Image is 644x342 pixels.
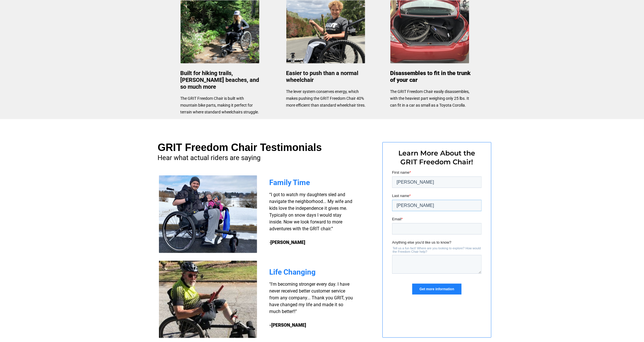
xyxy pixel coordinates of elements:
[271,240,306,245] strong: [PERSON_NAME]
[286,70,359,83] span: Easier to push than a normal wheelchair
[390,70,471,83] span: Disassembles to fit in the trunk of your car
[270,178,310,187] span: Family Time
[270,322,307,328] strong: -[PERSON_NAME]
[392,170,482,306] iframe: Form 0
[390,89,470,107] span: The GRIT Freedom Chair easily disassembles, with the heaviest part weighing only 25 lbs. It can f...
[270,268,316,276] span: Life Changing
[286,89,366,107] span: The lever system conserves energy, which makes pushing the GRIT Freedom Chair 40% more efficient ...
[158,142,322,153] span: GRIT Freedom Chair Testimonials
[270,281,353,314] span: "I'm becoming stronger every day. I have never received better customer service from any company....
[181,70,259,90] span: Built for hiking trails, [PERSON_NAME] beaches, and so much more
[399,149,475,166] span: Learn More About the GRIT Freedom Chair!
[158,154,261,162] span: Hear what actual riders are saying
[270,192,353,245] span: “I got to watch my daughters sled and navigate the neighborhood... My wife and kids love the inde...
[181,96,259,114] span: The GRIT Freedom Chair is built with mountain bike parts, making it perfect for terrain where sta...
